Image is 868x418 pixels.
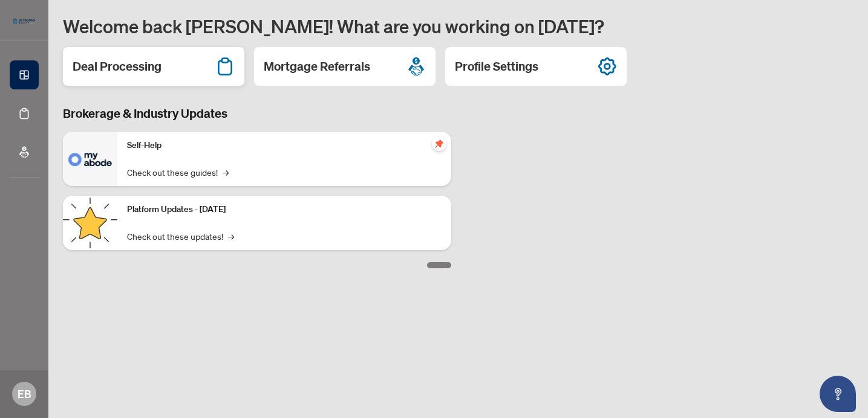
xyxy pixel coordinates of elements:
[127,203,442,216] p: Platform Updates - [DATE]
[63,14,853,37] h1: Welcome back [PERSON_NAME]! What are you working on [DATE]?
[455,58,538,75] h2: Profile Settings
[10,15,39,27] img: logo
[127,166,229,179] a: Check out these guides!→
[264,58,370,75] h2: Mortgage Referrals
[223,166,229,179] span: →
[228,230,234,243] span: →
[63,132,117,186] img: Self-Help
[127,230,234,243] a: Check out these updates!→
[18,385,31,402] span: EB
[63,196,117,250] img: Platform Updates - September 16, 2025
[820,376,856,412] button: Open asap
[73,58,162,75] h2: Deal Processing
[127,139,442,152] p: Self-Help
[432,137,446,151] span: pushpin
[63,105,451,122] h3: Brokerage & Industry Updates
